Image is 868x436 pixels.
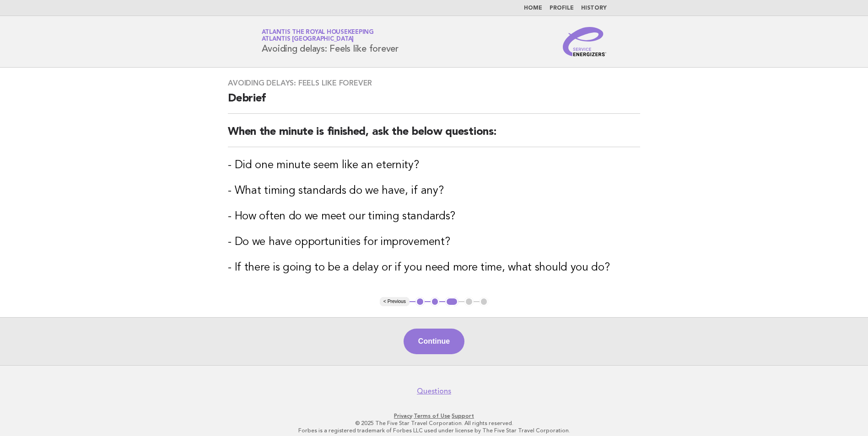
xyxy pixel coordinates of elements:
[452,413,474,419] a: Support
[228,79,640,88] h3: Avoiding delays: Feels like forever
[563,27,607,56] img: Service Energizers
[415,297,425,306] button: 1
[228,184,640,198] h3: - What timing standards do we have, if any?
[262,29,374,42] a: Atlantis the Royal HousekeepingAtlantis [GEOGRAPHIC_DATA]
[550,5,574,11] a: Profile
[228,158,640,173] h3: - Did one minute seem like an eternity?
[262,37,354,43] span: Atlantis [GEOGRAPHIC_DATA]
[524,5,542,11] a: Home
[404,329,464,354] button: Continue
[581,5,607,11] a: History
[228,91,640,114] h2: Debrief
[262,30,399,53] h1: Avoiding delays: Feels like forever
[154,427,714,434] p: Forbes is a registered trademark of Forbes LLC used under license by The Five Star Travel Corpora...
[154,420,714,427] p: © 2025 The Five Star Travel Corporation. All rights reserved.
[228,235,640,250] h3: - Do we have opportunities for improvement?
[154,412,714,420] p: · ·
[414,413,450,419] a: Terms of Use
[228,209,640,224] h3: - How often do we meet our timing standards?
[431,297,440,306] button: 2
[417,387,451,396] a: Questions
[228,261,640,275] h3: - If there is going to be a delay or if you need more time, what should you do?
[445,297,458,306] button: 3
[228,125,640,147] h2: When the minute is finished, ask the below questions:
[380,297,410,306] button: < Previous
[394,413,412,419] a: Privacy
